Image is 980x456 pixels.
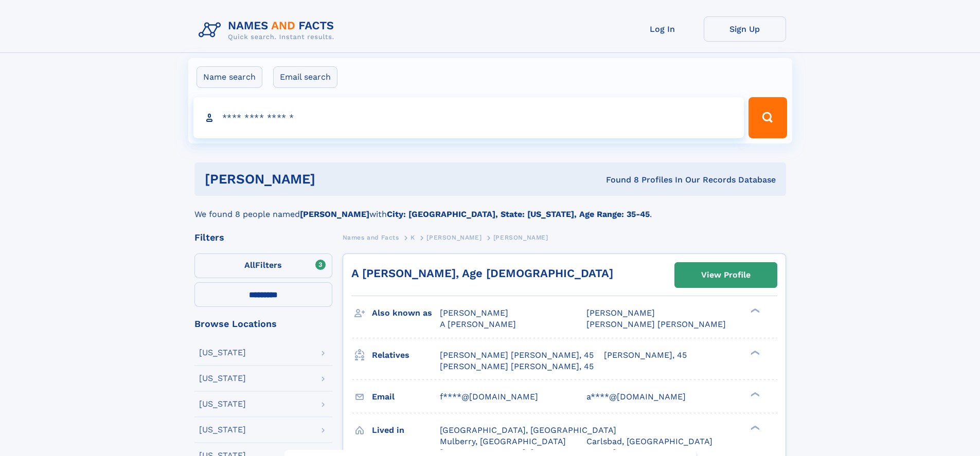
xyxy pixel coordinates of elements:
h3: Lived in [372,422,440,439]
div: ❯ [748,391,760,397]
a: Names and Facts [343,231,399,244]
span: Mulberry, [GEOGRAPHIC_DATA] [440,436,566,446]
h3: Relatives [372,346,440,364]
div: Filters [194,233,332,242]
div: Found 8 Profiles In Our Records Database [460,174,776,186]
input: search input [193,97,744,138]
b: [PERSON_NAME] [300,209,369,219]
h3: Also known as [372,304,440,322]
span: [PERSON_NAME] [426,234,482,241]
a: [PERSON_NAME] [PERSON_NAME], 45 [440,361,594,372]
div: ❯ [748,424,760,431]
div: Browse Locations [194,319,332,329]
b: City: [GEOGRAPHIC_DATA], State: [US_STATE], Age Range: 35-45 [387,209,650,219]
span: [PERSON_NAME] [586,308,655,318]
div: ❯ [748,349,760,356]
label: Filters [194,253,332,278]
div: ❯ [748,307,760,314]
a: Log In [621,16,704,42]
a: [PERSON_NAME], 45 [604,350,687,361]
div: [US_STATE] [199,349,246,357]
label: Email search [273,66,337,88]
label: Name search [197,66,262,88]
a: A [PERSON_NAME], Age [DEMOGRAPHIC_DATA] [351,267,613,280]
a: [PERSON_NAME] [PERSON_NAME], 45 [440,350,594,361]
span: [GEOGRAPHIC_DATA], [GEOGRAPHIC_DATA] [440,425,616,435]
span: [PERSON_NAME] [493,234,548,241]
span: [PERSON_NAME] [440,308,508,318]
div: [US_STATE] [199,400,246,408]
a: K [411,231,415,244]
a: View Profile [675,263,777,287]
h3: Email [372,388,440,406]
h1: [PERSON_NAME] [205,173,461,186]
a: Sign Up [704,16,786,42]
img: Logo Names and Facts [194,16,343,44]
div: We found 8 people named with . [194,196,786,221]
button: Search Button [749,97,787,138]
span: Carlsbad, [GEOGRAPHIC_DATA] [586,436,712,446]
span: A [PERSON_NAME] [440,319,516,329]
span: [PERSON_NAME] [PERSON_NAME] [586,319,726,329]
a: [PERSON_NAME] [426,231,482,244]
div: [US_STATE] [199,374,246,382]
div: View Profile [701,263,751,287]
div: [US_STATE] [199,426,246,434]
span: K [411,234,415,241]
span: All [244,260,255,270]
